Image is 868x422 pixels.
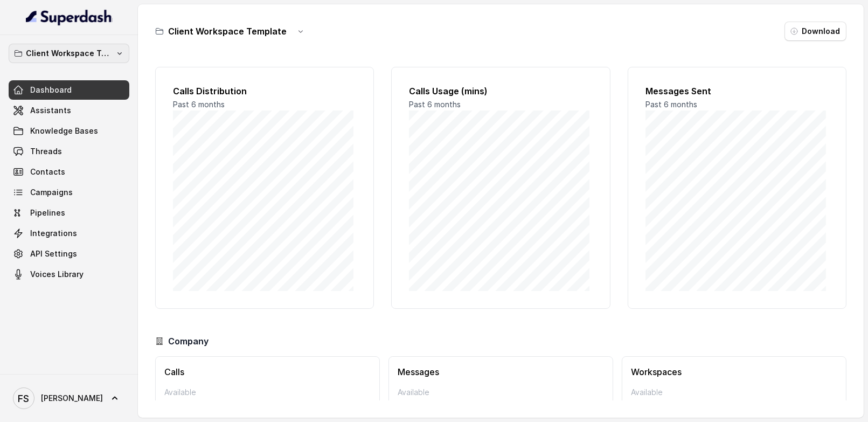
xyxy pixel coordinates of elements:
a: Integrations [9,224,129,243]
p: Available [631,387,837,398]
span: Voices Library [30,269,84,280]
button: Client Workspace Template [9,44,129,63]
img: light.svg [26,9,113,26]
h2: Messages Sent [645,85,829,98]
span: Contacts [30,167,65,177]
p: 92076 mins [164,398,371,411]
span: Integrations [30,228,77,239]
p: 11 Workspaces [631,398,837,411]
span: Campaigns [30,187,73,198]
span: Past 6 months [173,100,225,109]
span: Threads [30,146,62,157]
h2: Calls Distribution [173,85,356,98]
span: [PERSON_NAME] [41,393,103,404]
p: Client Workspace Template [26,47,112,60]
h3: Client Workspace Template [168,25,287,38]
span: Assistants [30,105,71,116]
h3: Company [168,335,209,348]
a: Voices Library [9,265,129,284]
h2: Calls Usage (mins) [409,85,592,98]
p: Available [398,387,604,398]
h3: Calls [164,365,371,378]
h3: Workspaces [631,365,837,378]
span: Knowledge Bases [30,126,98,136]
text: FS [18,393,30,404]
a: Campaigns [9,183,129,202]
h3: Messages [398,365,604,378]
span: API Settings [30,248,77,259]
p: Available [164,387,371,398]
span: Past 6 months [409,100,461,109]
p: 807 messages [398,398,604,411]
span: Dashboard [30,85,72,95]
span: Pipelines [30,207,65,218]
a: Dashboard [9,80,129,100]
a: Assistants [9,101,129,120]
span: Past 6 months [645,100,697,109]
button: Download [784,22,846,41]
a: Pipelines [9,203,129,223]
a: Knowledge Bases [9,121,129,141]
a: API Settings [9,244,129,264]
a: Contacts [9,162,129,182]
a: [PERSON_NAME] [9,383,129,413]
a: Threads [9,142,129,161]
